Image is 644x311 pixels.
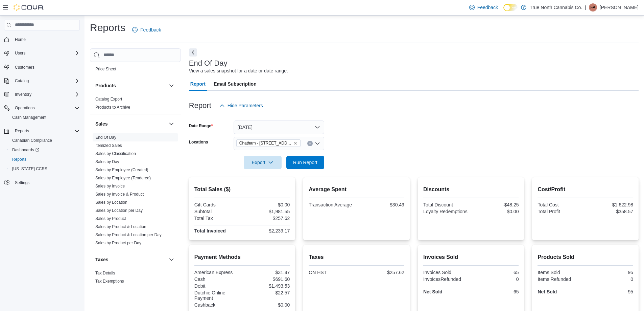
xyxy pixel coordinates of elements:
[9,165,80,173] span: Washington CCRS
[95,151,136,156] a: Sales by Classification
[358,270,404,275] div: $257.62
[15,65,34,70] span: Customers
[95,135,116,140] span: End Of Day
[95,82,116,89] h3: Products
[15,105,35,111] span: Operations
[1,76,82,86] button: Catalog
[90,133,181,250] div: Sales
[12,147,39,153] span: Dashboards
[194,276,241,282] div: Cash
[95,143,122,148] a: Itemized Sales
[423,209,470,214] div: Loyalty Redemptions
[95,159,119,164] a: Sales by Day
[12,115,46,120] span: Cash Management
[9,155,29,163] a: Reports
[15,128,29,134] span: Reports
[358,202,404,207] div: $30.49
[95,232,162,238] span: Sales by Product & Location per Day
[9,136,80,145] span: Canadian Compliance
[538,209,584,214] div: Total Profit
[12,127,32,135] button: Reports
[12,36,28,44] a: Home
[1,35,82,44] button: Home
[538,202,584,207] div: Total Cost
[243,228,290,234] div: $2,239.17
[423,185,519,194] h2: Discounts
[95,279,124,284] span: Tax Exemptions
[244,156,282,169] button: Export
[587,202,633,207] div: $1,622.98
[189,102,211,110] h3: Report
[194,270,241,275] div: American Express
[12,63,37,71] a: Customers
[538,185,633,194] h2: Cost/Profit
[7,145,82,155] a: Dashboards
[7,136,82,145] button: Canadian Compliance
[194,202,241,207] div: Gift Cards
[243,290,290,295] div: $22.57
[90,65,181,76] div: Pricing
[214,77,257,91] span: Email Subscription
[472,209,519,214] div: $0.00
[477,4,498,11] span: Feedback
[167,82,175,90] button: Products
[129,23,164,37] a: Feedback
[243,276,290,282] div: $691.60
[12,77,80,85] span: Catalog
[15,92,31,97] span: Inventory
[503,11,504,12] span: Dark Mode
[12,90,80,98] span: Inventory
[530,3,582,12] p: True North Cannabis Co.
[95,135,116,140] a: End Of Day
[95,82,166,89] button: Products
[95,96,122,102] span: Catalog Export
[95,184,125,188] a: Sales by Invoice
[243,209,290,214] div: $1,981.55
[95,151,136,156] span: Sales by Classification
[12,35,80,44] span: Home
[423,276,470,282] div: InvoicesRefunded
[12,138,52,143] span: Canadian Compliance
[538,276,584,282] div: Items Refunded
[95,183,125,189] span: Sales by Invoice
[243,270,290,275] div: $31.47
[95,167,148,173] span: Sales by Employee (Created)
[95,192,144,197] a: Sales by Invoice & Product
[95,192,144,197] span: Sales by Invoice & Product
[95,168,148,172] a: Sales by Employee (Created)
[15,50,25,56] span: Users
[12,77,31,85] button: Catalog
[7,164,82,174] button: [US_STATE] CCRS
[286,156,324,169] button: Run Report
[194,185,290,194] h2: Total Sales ($)
[587,289,633,294] div: 95
[7,155,82,164] button: Reports
[1,90,82,99] button: Inventory
[194,209,241,214] div: Subtotal
[243,216,290,221] div: $257.62
[12,127,80,135] span: Reports
[95,176,151,180] a: Sales by Employee (Tendered)
[95,240,141,246] span: Sales by Product per Day
[243,283,290,289] div: $1,493.53
[95,270,115,276] span: Tax Details
[194,290,241,301] div: Dutchie Online Payment
[585,3,586,12] p: |
[9,146,42,154] a: Dashboards
[167,120,175,128] button: Sales
[12,166,47,172] span: [US_STATE] CCRS
[95,241,141,245] a: Sales by Product per Day
[423,253,519,261] h2: Invoices Sold
[503,4,518,11] input: Dark Mode
[307,141,313,146] button: Clear input
[189,48,197,57] button: Next
[189,59,228,67] h3: End Of Day
[194,302,241,308] div: Cashback
[12,104,80,112] span: Operations
[194,253,290,261] h2: Payment Methods
[95,208,143,213] a: Sales by Location per Day
[189,67,288,74] div: View a sales snapshot for a date or date range.
[15,37,26,42] span: Home
[95,271,115,275] a: Tax Details
[239,140,292,147] span: Chatham - [STREET_ADDRESS]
